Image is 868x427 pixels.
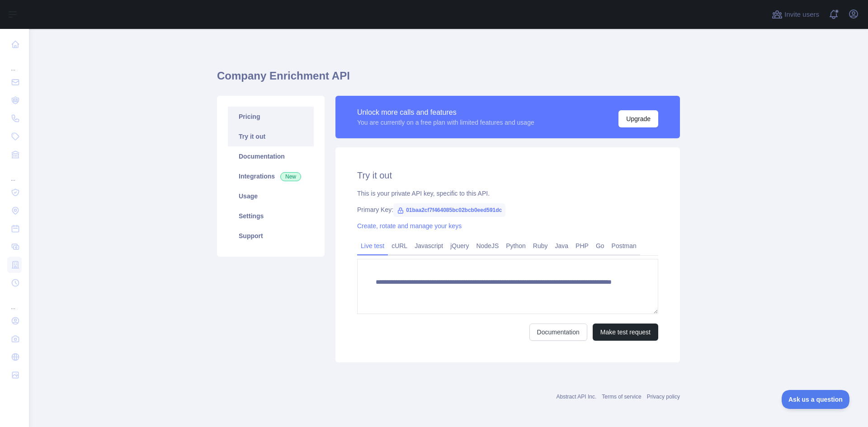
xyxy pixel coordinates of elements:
div: ... [7,164,22,183]
iframe: Toggle Customer Support [782,390,850,409]
h2: Try it out [357,169,658,182]
a: Javascript [411,239,447,253]
a: NodeJS [472,239,502,253]
a: Create, rotate and manage your keys [357,222,462,230]
a: Java [552,239,572,253]
a: Integrations New [228,166,314,186]
a: Usage [228,186,314,206]
a: Abstract API Inc. [557,394,597,400]
a: Postman [608,239,640,253]
a: Documentation [529,324,587,341]
span: 01baa2cf7f464085bc02bcb0eed591dc [393,203,505,217]
a: Go [592,239,608,253]
a: Support [228,226,314,246]
div: This is your private API key, specific to this API. [357,189,658,198]
a: PHP [572,239,592,253]
a: Settings [228,206,314,226]
div: Primary Key: [357,205,658,214]
a: jQuery [447,239,472,253]
div: Unlock more calls and features [357,107,534,118]
a: Documentation [228,146,314,166]
a: Pricing [228,107,314,127]
a: cURL [388,239,411,253]
div: ... [7,293,22,311]
a: Privacy policy [647,394,680,400]
button: Make test request [593,324,658,341]
button: Invite users [770,7,821,22]
div: You are currently on a free plan with limited features and usage [357,118,534,127]
a: Python [502,239,529,253]
button: Upgrade [618,110,658,127]
a: Try it out [228,127,314,146]
a: Live test [357,239,388,253]
a: Terms of service [602,394,641,400]
div: ... [7,54,22,72]
span: New [280,172,301,181]
a: Ruby [529,239,552,253]
span: Invite users [784,9,819,20]
h1: Company Enrichment API [217,69,680,90]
